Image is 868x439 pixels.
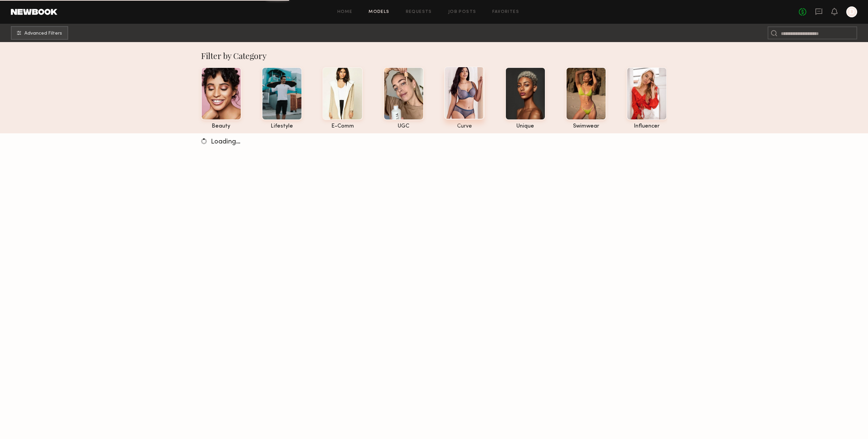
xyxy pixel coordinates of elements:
div: unique [505,123,546,129]
a: D [846,6,857,17]
div: UGC [383,123,424,129]
div: swimwear [566,123,606,129]
div: influencer [627,123,667,129]
span: Advanced Filters [24,31,62,36]
span: Loading… [211,139,240,145]
a: Home [337,10,353,14]
button: Advanced Filters [11,26,68,40]
div: e-comm [322,123,363,129]
a: Favorites [492,10,519,14]
div: lifestyle [262,123,302,129]
div: Filter by Category [201,50,667,61]
div: curve [444,123,485,129]
a: Models [369,10,389,14]
a: Job Posts [448,10,476,14]
div: beauty [201,123,241,129]
a: Requests [406,10,432,14]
